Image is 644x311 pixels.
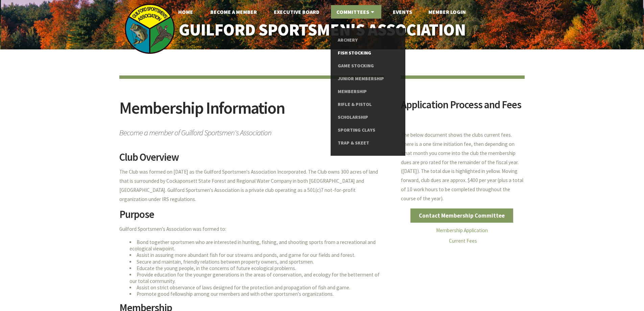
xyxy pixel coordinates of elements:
[119,225,384,234] p: Guilford Sportsmen's Association was formed to:
[338,60,398,72] a: Game Stocking
[338,98,398,111] a: Rifle & Pistol
[124,3,175,54] img: logo_sm.png
[410,208,514,223] a: Contact Membership Committee
[338,72,398,85] a: Junior Membership
[401,99,525,115] h2: Application Process and Fees
[338,124,398,137] a: Sporting Clays
[338,47,398,60] a: Fish Stocking
[129,252,384,258] li: Assist in assuring more abundant fish for our streams and ponds, and game for our fields and forest.
[387,5,418,19] a: Events
[331,5,381,19] a: Committees
[338,85,398,98] a: Membership
[129,239,384,252] li: Bond together sportsmen who are interested in hunting, fishing, and shooting sports from a recrea...
[401,131,525,203] p: The below document shows the clubs current fees. There is a one time initiation fee, then dependi...
[423,5,471,19] a: Member Login
[129,271,384,284] li: Provide education for the younger generations in the areas of conservation, and ecology for the b...
[436,227,488,234] a: Membership Application
[338,111,398,124] a: Scholarship
[119,209,384,225] h2: Purpose
[129,284,384,291] li: Assist on strict observance of laws designed for the protection and propagation of fish and game.
[119,125,384,137] span: Become a member of Guilford Sportsmen's Association
[119,168,384,204] p: The Club was formed on [DATE] as the Guilford Sportsmen's Association Incorporated. The Club owns...
[205,5,262,19] a: Become A Member
[338,34,398,47] a: Archery
[268,5,325,19] a: Executive Board
[129,265,384,271] li: Educate the young people, in the concerns of future ecological problems.
[129,259,384,265] li: Secure and maintain, friendly relations between property owners, and sportsmen.
[164,16,480,44] a: Guilford Sportsmen's Association
[119,99,384,125] h2: Membership Information
[119,152,384,168] h2: Club Overview
[129,291,384,297] li: Promote good fellowship among our members and with other sportsmen's organizations.
[338,137,398,150] a: Trap & Skeet
[173,5,198,19] a: Home
[449,238,477,244] a: Current Fees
